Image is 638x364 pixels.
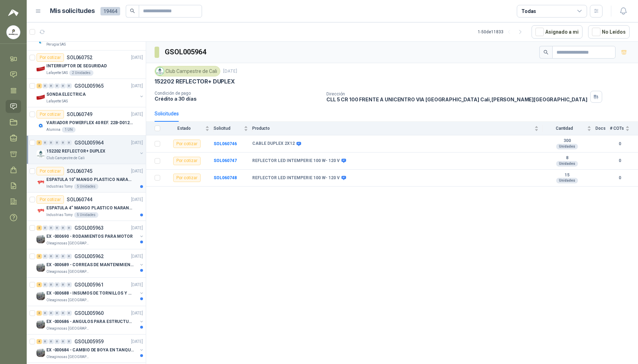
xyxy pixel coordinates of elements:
div: 0 [48,311,54,316]
p: EX -000688 - INSUMOS DE TORNILLOS Y TUERCAS [46,290,134,297]
th: Estado [164,122,214,135]
b: REFLECTOR LED INTEMPERIE 100 W- 120 V [252,175,340,181]
b: SOL060747 [214,158,237,163]
div: 0 [43,282,48,287]
p: [DATE] [223,68,237,75]
div: 0 [66,140,72,145]
span: Estado [164,126,204,131]
a: 3 0 0 0 0 0 GSOL005964[DATE] Company Logo152202 REFLECTOR+ DUPLEXClub Campestre de Cali [37,139,144,161]
span: 19464 [100,7,120,15]
p: Crédito a 30 días [155,96,321,102]
th: Cantidad [543,122,595,135]
img: Company Logo [7,26,20,39]
div: 0 [60,254,66,259]
div: 0 [66,83,72,88]
div: Por cotizar [37,53,64,62]
div: 5 Unidades [74,212,98,218]
div: 0 [48,140,54,145]
div: 0 [66,225,72,230]
div: 0 [60,225,66,230]
button: Asignado a mi [532,25,582,39]
div: Por cotizar [173,140,201,148]
img: Company Logo [156,67,164,75]
p: Perugia SAS [46,42,66,47]
div: 0 [43,225,48,230]
p: [DATE] [131,310,143,317]
div: Por cotizar [37,167,64,175]
th: Docs [595,122,610,135]
div: Solicitudes [155,110,179,117]
div: 2 [37,311,42,316]
p: 152202 REFLECTOR+ DUPLEX [46,148,105,155]
p: [DATE] [131,140,143,146]
div: 0 [43,83,48,88]
p: Alumina [46,127,60,133]
div: 5 Unidades [74,184,98,189]
div: 0 [54,254,60,259]
a: Por cotizarSOL060745[DATE] Company LogoESPATULA 10" MANGO PLASTICO NARANJA MARCA TRUPPERIndustria... [27,164,146,193]
div: Por cotizar [173,157,201,165]
div: Por cotizar [37,110,64,119]
a: 2 0 0 0 0 0 GSOL005963[DATE] Company LogoEX -000690 - RODAMIENTOS PARA MOTOROleaginosas [GEOGRAPH... [37,224,144,246]
b: 300 [543,138,591,144]
div: 1 UN [62,127,76,133]
div: 0 [48,282,54,287]
div: 4 [37,339,42,344]
p: EX -000684 - CAMBIO DE BOYA EN TANQUE ALIMENTADOR [46,347,134,353]
p: GSOL005962 [74,254,104,259]
p: [DATE] [131,338,143,345]
img: Company Logo [37,263,45,272]
p: ESPATULA 4" MANGO PLASTICO NARANJA MARCA TRUPPER [46,205,134,211]
a: 4 0 0 0 0 0 GSOL005959[DATE] Company LogoEX -000684 - CAMBIO DE BOYA EN TANQUE ALIMENTADOROleagin... [37,337,144,360]
div: 0 [60,83,66,88]
div: Todas [521,7,536,15]
p: Lafayette SAS [46,99,68,104]
th: # COTs [610,122,638,135]
a: SOL060746 [214,141,237,146]
b: 0 [610,157,630,164]
b: 0 [610,175,630,181]
p: Club Campestre de Cali [46,155,85,161]
p: Dirección [326,92,587,96]
p: CLL 5 CR 100 FRENTE A UNICENTRO VIA [GEOGRAPHIC_DATA] Cali , [PERSON_NAME][GEOGRAPHIC_DATA] [326,96,587,102]
img: Company Logo [37,320,45,329]
img: Company Logo [37,65,45,73]
b: 8 [543,155,591,161]
div: 0 [60,339,66,344]
div: 0 [54,83,60,88]
a: 4 0 0 0 0 0 GSOL005961[DATE] Company LogoEX -000688 - INSUMOS DE TORNILLOS Y TUERCASOleaginosas [... [37,281,144,303]
span: Producto [252,126,533,131]
div: 0 [43,140,48,145]
div: Unidades [556,144,578,149]
div: 0 [60,140,66,145]
img: Logo peakr [8,8,19,17]
p: Oleaginosas [GEOGRAPHIC_DATA][PERSON_NAME] [46,241,91,246]
img: Company Logo [37,93,45,101]
p: Lafayette SAS [46,70,68,76]
div: 2 Unidades [69,70,93,76]
p: ESPATULA 10" MANGO PLASTICO NARANJA MARCA TRUPPER [46,176,134,183]
img: Company Logo [37,121,45,130]
th: Solicitud [214,122,252,135]
p: Condición de pago [155,91,321,96]
p: GSOL005964 [74,140,104,145]
span: Solicitud [214,126,242,131]
p: [DATE] [131,168,143,175]
div: 0 [48,225,54,230]
p: GSOL005959 [74,339,104,344]
b: 15 [543,173,591,178]
div: 0 [66,339,72,344]
div: 0 [43,311,48,316]
div: 0 [66,254,72,259]
img: Company Logo [37,207,45,215]
div: 0 [43,339,48,344]
div: 0 [66,311,72,316]
p: [DATE] [131,111,143,118]
div: 0 [48,254,54,259]
b: REFLECTOR LED INTEMPERIE 100 W- 120 V [252,158,340,164]
div: 2 [37,83,42,88]
div: 0 [60,282,66,287]
button: No Leídos [588,25,630,39]
p: Oleaginosas [GEOGRAPHIC_DATA][PERSON_NAME] [46,297,91,303]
